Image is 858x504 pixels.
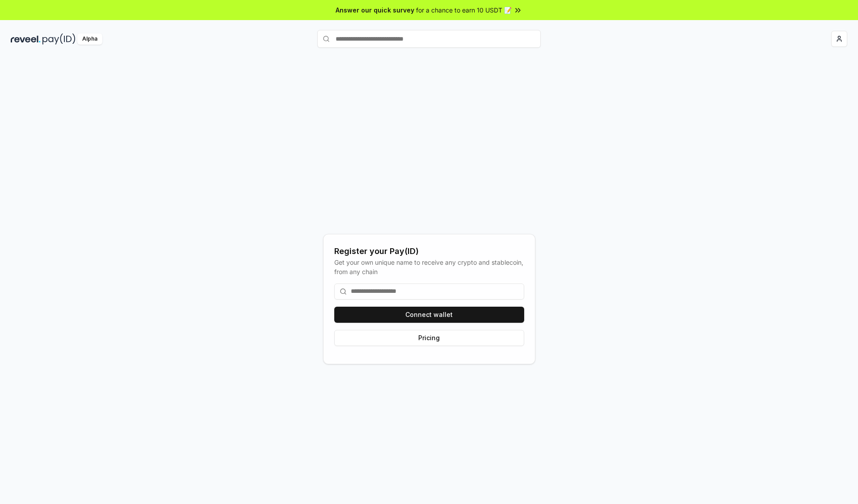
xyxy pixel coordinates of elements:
span: Answer our quick survey [336,5,414,15]
span: for a chance to earn 10 USDT 📝 [416,5,512,15]
img: reveel_dark [11,33,41,45]
button: Pricing [334,330,524,346]
div: Register your Pay(ID) [334,245,524,258]
div: Alpha [77,33,102,45]
div: Get your own unique name to receive any crypto and stablecoin, from any chain [334,258,524,276]
img: pay_id [42,33,76,45]
button: Connect wallet [334,307,524,323]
